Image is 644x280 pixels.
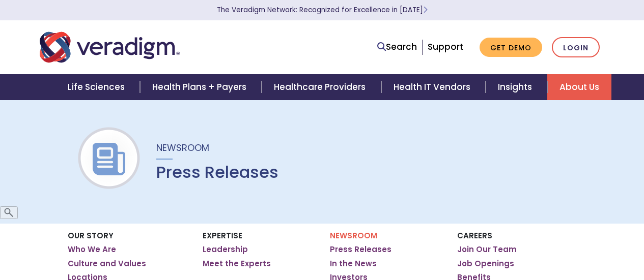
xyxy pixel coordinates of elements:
img: Veradigm logo [40,30,180,64]
a: Health Plans + Payers [140,74,262,100]
a: Job Openings [457,259,514,269]
a: Leadership [203,244,248,255]
a: Who We Are [68,244,116,255]
a: The Veradigm Network: Recognized for Excellence in [DATE]Learn More [217,5,428,15]
a: About Us [547,74,611,100]
h1: Press Releases [156,163,278,182]
a: Life Sciences [55,74,140,100]
a: Healthcare Providers [262,74,381,100]
a: Press Releases [330,244,391,255]
a: Insights [486,74,547,100]
a: Support [428,41,463,53]
a: Get Demo [480,38,542,57]
a: In the News [330,259,377,269]
a: Culture and Values [68,259,146,269]
a: Join Our Team [457,244,517,255]
a: Search [377,40,417,54]
a: Health IT Vendors [381,74,486,100]
span: Learn More [423,5,428,15]
a: Meet the Experts [203,259,271,269]
span: Newsroom [156,141,209,154]
a: Login [552,37,600,58]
